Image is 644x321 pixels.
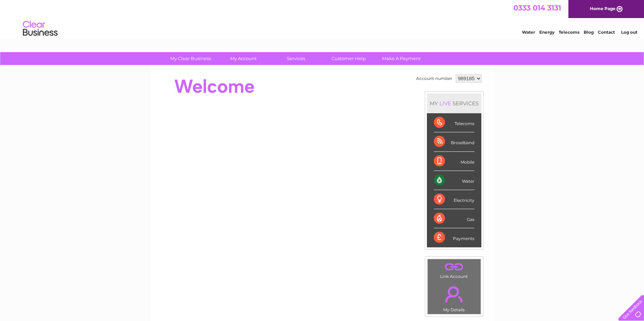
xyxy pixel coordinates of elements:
[414,73,454,84] td: Account number
[434,171,474,190] div: Water
[434,152,474,171] div: Mobile
[598,30,615,35] a: Contact
[373,52,430,65] a: Make A Payment
[162,52,219,65] a: My Clear Business
[434,113,474,132] div: Telecoms
[429,282,479,306] a: .
[539,30,555,35] a: Energy
[158,4,486,34] div: Clear Business is a trading name of Verastar Limited (registered in [GEOGRAPHIC_DATA] No. 3667643...
[621,30,637,35] a: Log out
[434,209,474,228] div: Gas
[23,18,58,39] img: logo.png
[320,52,377,65] a: Customer Help
[434,190,474,209] div: Electricity
[434,228,474,247] div: Payments
[522,30,535,35] a: Water
[427,280,481,314] td: My Details
[267,52,325,65] a: Services
[584,30,594,35] a: Blog
[429,261,479,273] a: .
[513,3,561,12] a: 0333 014 3131
[438,100,453,107] div: LIVE
[215,52,272,65] a: My Account
[434,132,474,151] div: Broadband
[559,30,579,35] a: Telecoms
[427,259,481,281] td: Link Account
[427,93,481,113] div: MY SERVICES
